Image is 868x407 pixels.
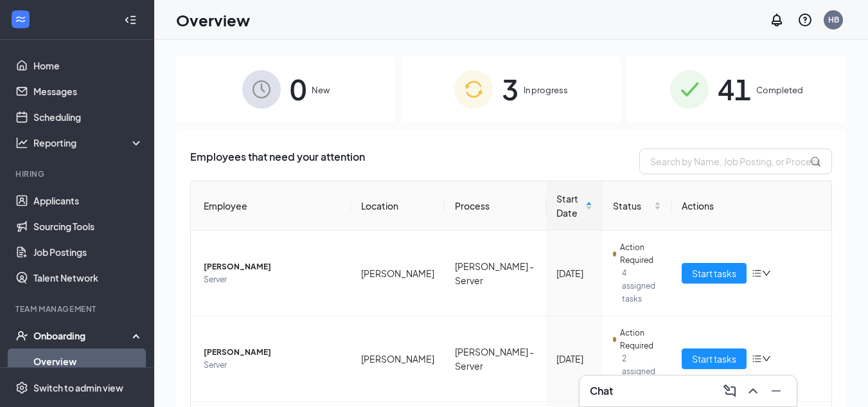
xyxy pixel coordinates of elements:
h3: Chat [590,384,613,398]
button: Start tasks [682,263,747,284]
th: Process [445,181,545,231]
a: Job Postings [33,239,143,265]
button: ComposeMessage [720,381,740,401]
a: Sourcing Tools [33,213,143,239]
span: 0 [290,67,306,111]
span: [PERSON_NAME] [204,260,341,273]
div: Reporting [33,136,144,149]
svg: Analysis [15,136,28,149]
th: Status [603,181,671,231]
span: down [762,354,771,363]
span: [PERSON_NAME] [204,346,341,359]
div: [DATE] [556,266,592,280]
svg: ComposeMessage [722,383,738,399]
span: 4 assigned tasks [622,267,661,305]
td: [PERSON_NAME] - Server [445,316,545,402]
svg: Minimize [768,383,784,399]
svg: ChevronUp [745,383,761,399]
span: Action Required [620,327,660,352]
div: Switch to admin view [33,381,123,394]
span: down [762,269,771,278]
div: Hiring [15,168,141,179]
span: 3 [502,67,518,111]
svg: Collapse [124,14,137,26]
span: Employees that need your attention [190,149,365,174]
svg: Notifications [769,12,784,28]
span: Status [613,199,651,213]
span: Server [204,359,341,372]
div: HB [828,14,839,25]
button: Start tasks [682,348,747,369]
th: Actions [671,181,831,231]
span: Start tasks [692,352,736,366]
h1: Overview [176,9,250,31]
span: Completed [756,84,803,96]
td: [PERSON_NAME] [351,231,445,316]
a: Home [33,53,143,78]
a: Overview [33,348,143,374]
a: Messages [33,78,143,104]
span: Start tasks [692,266,736,280]
th: Employee [191,181,351,231]
svg: QuestionInfo [797,12,813,28]
span: Server [204,273,341,286]
span: Action Required [620,241,660,267]
input: Search by Name, Job Posting, or Process [639,149,832,174]
span: 2 assigned tasks [622,352,661,391]
th: Location [351,181,445,231]
svg: Settings [15,381,28,394]
div: [DATE] [556,352,592,366]
span: In progress [524,84,568,96]
span: Start Date [556,192,583,220]
div: Onboarding [33,329,132,342]
a: Talent Network [33,265,143,291]
td: [PERSON_NAME] - Server [445,231,545,316]
button: ChevronUp [743,381,763,401]
span: 41 [718,67,751,111]
div: Team Management [15,303,141,314]
span: bars [752,354,762,364]
td: [PERSON_NAME] [351,316,445,402]
span: New [312,84,330,96]
a: Applicants [33,188,143,213]
button: Minimize [766,381,786,401]
a: Scheduling [33,104,143,130]
span: bars [752,268,762,278]
svg: WorkstreamLogo [14,13,27,26]
svg: UserCheck [15,329,28,342]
